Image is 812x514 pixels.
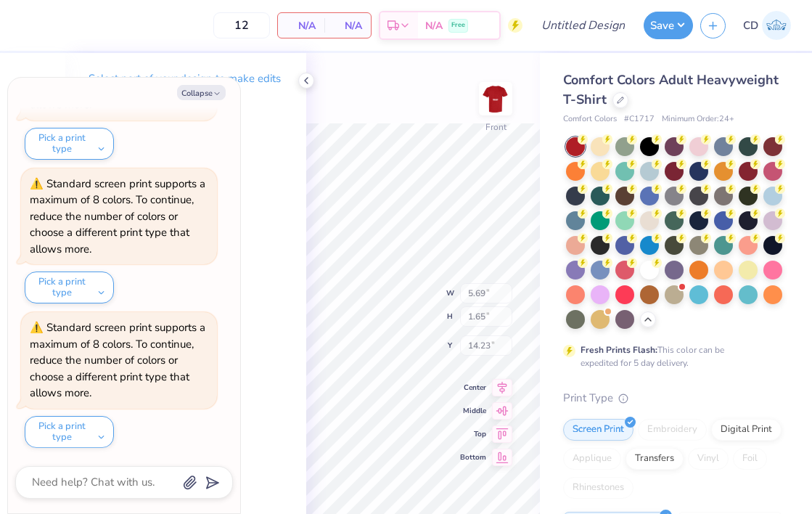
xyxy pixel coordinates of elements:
[425,18,443,33] span: N/A
[688,448,729,470] div: Vinyl
[460,452,486,463] span: Bottom
[737,11,797,40] a: CD
[581,344,657,356] strong: Fresh Prints Flash:
[485,121,507,134] div: Front
[563,448,621,470] div: Applique
[563,477,633,499] div: Rhinestones
[743,17,758,34] span: CD
[213,12,270,38] input: – –
[30,320,205,400] div: Standard screen print supports a maximum of 8 colors. To continue, reduce the number of colors or...
[563,71,779,108] span: Comfort Colors Adult Heavyweight T-Shirt
[30,176,205,256] div: Standard screen print supports a maximum of 8 colors. To continue, reduce the number of colors or...
[25,128,114,160] button: Pick a print type
[624,113,655,126] span: # C1717
[177,85,226,100] button: Collapse
[638,419,707,441] div: Embroidery
[563,419,633,441] div: Screen Print
[626,448,684,470] div: Transfers
[481,84,510,113] img: Front
[89,70,283,104] p: Select part of your design to make edits in this panel
[287,18,316,33] span: N/A
[530,11,636,40] input: Untitled Design
[563,390,783,407] div: Print Type
[460,405,486,417] span: Middle
[25,272,114,303] button: Pick a print type
[581,343,759,370] div: This color can be expedited for 5 day delivery.
[333,18,362,33] span: N/A
[563,113,617,126] span: Comfort Colors
[733,448,767,470] div: Foil
[451,20,465,30] span: Free
[460,428,486,440] span: Top
[460,382,486,393] span: Center
[662,113,734,126] span: Minimum Order: 24 +
[25,416,114,448] button: Pick a print type
[711,419,782,441] div: Digital Print
[644,12,693,39] button: Save
[762,11,791,40] img: Charlotte Dreany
